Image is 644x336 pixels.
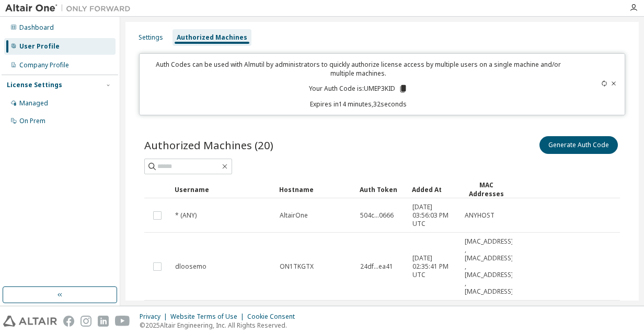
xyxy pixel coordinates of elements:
img: Altair One [5,3,136,14]
img: facebook.svg [63,316,74,327]
div: License Settings [7,81,62,89]
p: Auth Codes can be used with Almutil by administrators to quickly authorize license access by mult... [146,60,571,78]
p: Your Auth Code is: UMEP3KID [309,84,408,93]
span: AltairOne [280,211,308,220]
span: ON1TKGTX [280,262,314,271]
div: Added At [412,181,456,198]
div: Hostname [279,181,351,198]
div: Cookie Consent [247,313,301,321]
span: dloosemo [175,262,206,271]
div: MAC Addresses [464,181,508,198]
div: Managed [19,99,48,107]
span: 24df...ea41 [360,262,393,271]
div: Settings [139,33,163,42]
img: linkedin.svg [98,316,109,327]
img: instagram.svg [80,316,91,327]
div: Username [175,181,271,198]
span: [MAC_ADDRESS] , [MAC_ADDRESS] , [MAC_ADDRESS] , [MAC_ADDRESS] [465,237,513,296]
p: Expires in 14 minutes, 32 seconds [146,100,571,109]
span: [DATE] 02:35:41 PM UTC [412,254,455,279]
div: User Profile [19,42,60,51]
div: On Prem [19,117,45,125]
span: * (ANY) [175,211,197,220]
img: youtube.svg [115,316,130,327]
div: Auth Token [360,181,404,198]
button: Generate Auth Code [539,136,618,154]
div: Dashboard [19,23,54,32]
span: ANYHOST [465,211,494,220]
span: 504c...0666 [360,211,394,220]
div: Privacy [140,313,170,321]
div: Company Profile [19,61,69,69]
span: [DATE] 03:56:03 PM UTC [412,203,455,228]
img: altair_logo.svg [3,316,57,327]
div: Authorized Machines [177,33,247,42]
span: Authorized Machines (20) [144,138,273,152]
p: © 2025 Altair Engineering, Inc. All Rights Reserved. [140,321,301,330]
div: Website Terms of Use [170,313,247,321]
